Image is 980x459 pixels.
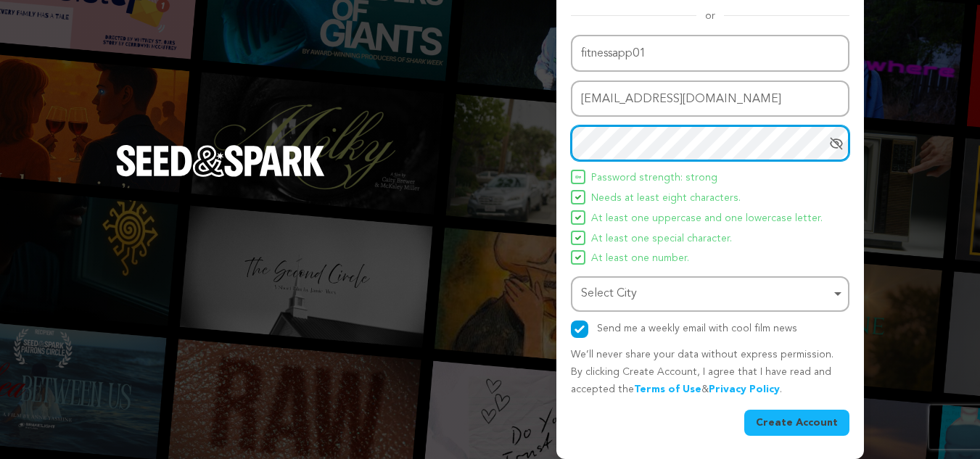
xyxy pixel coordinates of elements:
a: Hide Password [829,136,844,151]
img: Seed&Spark Icon [575,215,581,220]
img: Seed&Spark Icon [575,235,581,241]
p: We’ll never share your data without express permission. By clicking Create Account, I agree that ... [571,347,849,398]
img: Seed&Spark Icon [575,194,581,200]
span: Password strength: strong [591,170,717,187]
span: At least one number. [591,250,689,268]
span: At least one uppercase and one lowercase letter. [591,210,823,228]
a: Terms of Use [634,384,701,394]
input: Email address [571,80,849,117]
input: Name [571,35,849,72]
label: Send me a weekly email with cool film news [597,323,797,334]
span: or [696,9,724,23]
img: Seed&Spark Icon [575,255,581,260]
a: Privacy Policy [709,384,780,394]
a: Seed&Spark Homepage [116,145,325,206]
button: Create Account [744,410,849,436]
span: Needs at least eight characters. [591,190,741,207]
img: Seed&Spark Icon [575,174,581,180]
img: Seed&Spark Logo [116,145,325,177]
div: Select City [581,284,831,305]
span: At least one special character. [591,231,732,248]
